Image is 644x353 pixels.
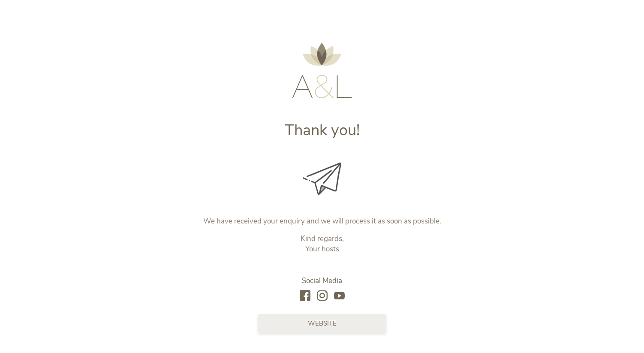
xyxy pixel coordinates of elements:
[292,43,352,98] img: AMONTI & LUNARIS Wellnessresort
[143,234,501,254] p: Kind regards, Your hosts
[143,216,501,226] p: We have received your enquiry and we will process it as soon as possible.
[285,120,360,141] span: Thank you!
[317,290,328,302] a: instagram
[334,290,345,302] a: youtube
[258,314,386,333] a: Website
[302,276,342,286] span: Social Media
[303,163,341,195] img: Thank you!
[300,290,310,302] a: facebook
[308,319,337,328] span: Website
